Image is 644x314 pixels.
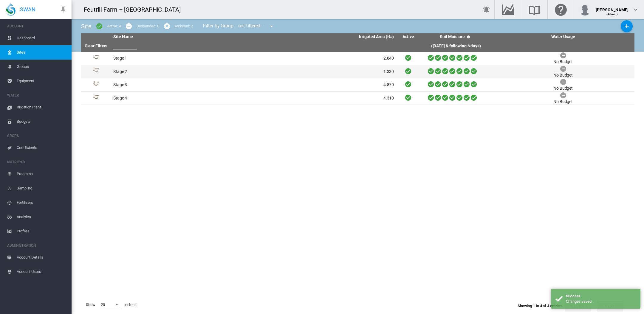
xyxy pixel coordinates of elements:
md-icon: icon-bell-ring [483,6,490,13]
span: Fertilisers [17,195,67,210]
span: Equipment [17,74,67,88]
md-icon: icon-pin [60,6,67,13]
span: Sites [17,45,67,60]
td: Stage 3 [111,78,254,91]
div: No Budget [553,59,573,65]
button: Add New Site, define start date [621,20,633,32]
div: Feutrill Farm – [GEOGRAPHIC_DATA] [84,5,186,14]
span: Groups [17,60,67,74]
span: ADMINISTRATION [7,241,67,250]
span: Budgets [17,114,67,129]
tr: Site Id: 26470 Stage 3 4.870 No Budget [81,78,634,92]
img: 1.svg [92,95,100,102]
span: CROPS [7,131,67,141]
img: 1.svg [92,81,100,88]
span: Irrigation Plans [17,100,67,114]
div: Suspended: 0 [137,24,159,29]
tr: Site Id: 26468 Stage 1 2.840 No Budget [81,52,634,65]
button: icon-bell-ring [481,4,493,15]
span: Account Users [17,265,67,279]
md-icon: icon-cancel [163,23,171,30]
md-icon: icon-chevron-down [632,6,639,13]
div: Site Id: 26470 [83,81,109,88]
td: 4.870 [254,78,397,91]
md-icon: icon-minus-circle [125,23,132,30]
md-icon: icon-menu-down [268,23,275,30]
span: entries [123,300,139,310]
div: Site Id: 26468 [83,55,109,62]
th: Site Name [111,33,254,41]
img: 1.svg [92,55,100,62]
span: WATER [7,91,67,100]
md-icon: icon-checkbox-marked-circle [96,23,103,30]
md-icon: icon-plus [623,23,630,30]
span: NUTRIENTS [7,157,67,167]
md-icon: Click here for help [554,6,568,13]
div: 20 [101,302,105,307]
th: ([DATE] & following 6 days) [420,41,492,52]
th: Soil Moisture [420,33,492,41]
td: Stage 1 [111,52,254,65]
span: Coefficients [17,141,67,155]
span: Analytes [17,210,67,224]
td: Stage 4 [111,92,254,105]
tr: Site Id: 26469 Stage 2 1.330 No Budget [81,65,634,79]
div: No Budget [553,99,573,105]
th: Irrigated Area (Ha) [254,33,397,41]
span: Showing 1 to 4 of 4 entries [518,304,562,308]
div: Site Id: 26469 [83,68,109,75]
th: Active [396,33,420,41]
img: 1.svg [92,68,100,75]
td: 2.840 [254,52,397,65]
th: Water Usage [492,33,634,41]
tr: Site Id: 26472 Stage 4 4.310 No Budget [81,92,634,105]
span: Programs [17,167,67,181]
div: [PERSON_NAME] [596,4,628,10]
img: SWAN-Landscape-Logo-Colour-drop.png [6,3,16,16]
div: Site Id: 26472 [83,95,109,102]
td: 4.310 [254,92,397,105]
div: Archived: 2 [175,24,193,29]
button: icon-menu-down [266,20,278,32]
span: ACCOUNT [7,21,67,31]
div: Success Changes saved. [551,289,640,309]
span: Show [83,300,98,310]
td: Stage 2 [111,65,254,78]
span: Site [81,23,92,30]
span: Account Details [17,250,67,265]
div: Filter by Group: - not filtered - [199,20,279,32]
div: Active: 4 [107,24,121,29]
span: (Admin) [606,13,618,16]
div: No Budget [553,86,573,91]
span: Sampling [17,181,67,195]
md-icon: icon-help-circle [465,33,472,41]
span: SWAN [20,6,35,13]
md-icon: Search the knowledge base [527,6,541,13]
img: profile.jpg [579,4,591,15]
span: Dashboard [17,31,67,45]
td: 1.330 [254,65,397,78]
div: Changes saved. [566,299,636,304]
a: Clear Filters [85,43,108,48]
div: Success [566,293,636,299]
span: Profiles [17,224,67,238]
div: No Budget [553,72,573,78]
md-icon: Go to the Data Hub [501,6,515,13]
